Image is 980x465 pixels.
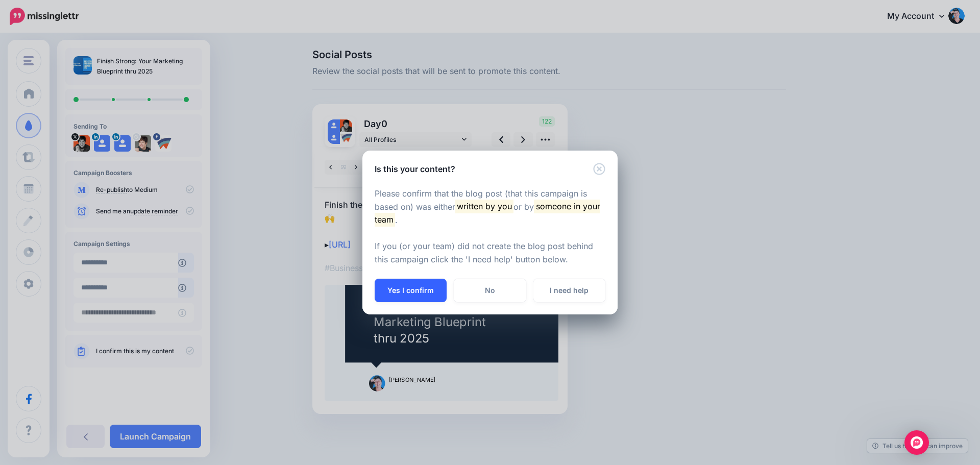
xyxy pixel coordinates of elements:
[375,163,455,175] h5: Is this your content?
[454,279,526,302] a: No
[375,279,447,302] button: Yes I confirm
[455,200,513,213] mark: written by you
[593,163,605,176] button: Close
[533,279,605,302] a: I need help
[904,430,929,455] div: Open Intercom Messenger
[375,187,605,267] p: Please confirm that the blog post (that this campaign is based on) was either or by . If you (or ...
[375,200,600,226] mark: someone in your team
